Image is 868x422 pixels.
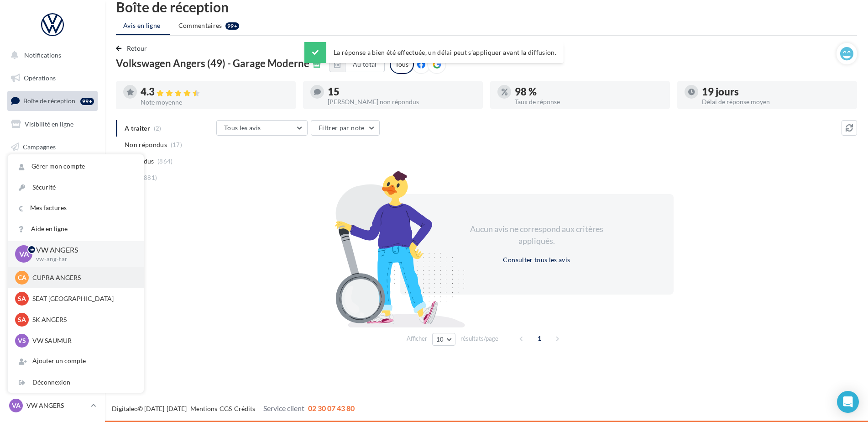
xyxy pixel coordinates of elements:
[515,99,663,105] div: Taux de réponse
[8,372,144,393] div: Déconnexion
[5,258,99,285] a: Campagnes DataOnDemand
[515,87,663,97] div: 98 %
[23,97,75,105] span: Boîte de réception
[5,137,99,157] a: Campagnes
[5,91,99,111] a: Boîte de réception99+
[328,99,476,105] div: [PERSON_NAME] non répondus
[216,120,308,136] button: Tous les avis
[8,219,144,239] a: Aide en ligne
[32,336,133,345] p: VW SAUMUR
[18,336,26,345] span: VS
[171,141,182,148] span: (17)
[436,336,444,343] span: 10
[5,46,96,65] button: Notifications
[19,249,29,259] span: VA
[24,74,56,82] span: Opérations
[8,156,144,177] a: Gérer mon compte
[5,183,99,202] a: Médiathèque
[80,98,94,105] div: 99+
[32,294,133,303] p: SEAT [GEOGRAPHIC_DATA]
[116,58,309,69] span: Volkswagen Angers (49) - Garage Moderne
[5,69,99,88] a: Opérations
[24,51,61,59] span: Notifications
[18,315,26,324] span: SA
[25,120,73,128] span: Visibilité en ligne
[702,99,850,105] div: Délai de réponse moyen
[220,405,232,412] a: CGS
[499,254,574,265] button: Consulter tous les avis
[460,334,498,343] span: résultats/page
[36,245,129,255] p: VW ANGERS
[263,404,304,412] span: Service client
[112,405,355,412] span: © [DATE]-[DATE] - - -
[112,405,138,412] a: Digitaleo
[5,228,99,255] a: PLV et print personnalisable
[225,22,239,30] div: 99+
[157,158,173,165] span: (864)
[178,21,222,30] span: Commentaires
[5,115,99,134] a: Visibilité en ligne
[5,206,99,225] a: Calendrier
[432,333,455,346] button: 10
[311,120,380,136] button: Filtrer par note
[458,223,615,247] div: Aucun avis ne correspond aux critères appliqués.
[308,404,355,412] span: 02 30 07 43 80
[18,294,26,303] span: SA
[224,124,261,132] span: Tous les avis
[127,44,147,52] span: Retour
[234,405,255,412] a: Crédits
[32,315,133,324] p: SK ANGERS
[190,405,217,412] a: Mentions
[36,255,129,264] p: vw-ang-tar
[5,160,99,179] a: Contacts
[142,174,157,181] span: (881)
[12,401,21,410] span: VA
[26,401,87,410] p: VW ANGERS
[837,391,859,413] div: Open Intercom Messenger
[32,273,133,282] p: CUPRA ANGERS
[328,87,476,97] div: 15
[116,43,151,54] button: Retour
[125,140,167,149] span: Non répondus
[8,177,144,198] a: Sécurité
[141,99,288,105] div: Note moyenne
[304,42,564,63] div: La réponse a bien été effectuée, un délai peut s’appliquer avant la diffusion.
[8,351,144,371] div: Ajouter un compte
[7,397,98,414] a: VA VW ANGERS
[8,198,144,218] a: Mes factures
[141,87,288,97] div: 4.3
[18,273,26,282] span: CA
[407,334,427,343] span: Afficher
[23,142,56,150] span: Campagnes
[532,331,547,346] span: 1
[702,87,850,97] div: 19 jours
